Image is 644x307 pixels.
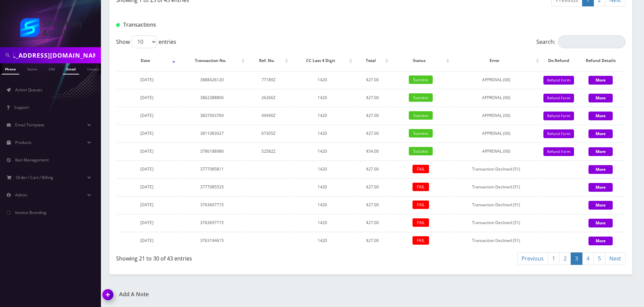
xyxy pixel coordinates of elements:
[355,232,390,249] td: $27.00
[247,143,290,160] td: 52582Z
[452,196,541,213] td: Transaction Declined (51)
[588,76,613,85] button: More
[409,129,433,137] span: Success
[24,63,41,74] a: Name
[452,107,541,124] td: APPROVAL (00)
[452,214,541,231] td: Transaction Declined (51)
[2,63,19,74] a: Phone
[116,252,366,263] div: Showing 21 to 30 of 43 entries
[391,51,451,70] th: Status: activate to sort column ascending
[536,35,625,48] label: Search:
[290,51,354,70] th: CC Last 4 Digit: activate to sort column ascending
[588,165,613,174] button: More
[588,237,613,245] button: More
[290,107,354,124] td: 1420
[543,112,574,121] button: Refund Form
[290,232,354,249] td: 1420
[588,219,613,227] button: More
[452,232,541,249] td: Transaction Declined (51)
[140,95,153,100] span: [DATE]
[247,51,290,70] th: Ref. No.: activate to sort column ascending
[452,51,541,70] th: Error: activate to sort column ascending
[452,178,541,195] td: Transaction Declined (51)
[355,51,390,70] th: Total: activate to sort column ascending
[290,178,354,195] td: 1420
[409,93,433,102] span: Success
[409,111,433,120] span: Success
[140,77,153,83] span: [DATE]
[140,202,153,208] span: [DATE]
[355,107,390,124] td: $27.00
[14,104,29,110] span: Support
[140,113,153,118] span: [DATE]
[355,178,390,195] td: $27.00
[290,125,354,142] td: 1420
[290,214,354,231] td: 1420
[413,236,429,245] span: FAIL
[178,143,246,160] td: 3786188986
[116,22,279,28] h1: Transactions
[413,183,429,191] span: FAIL
[140,238,153,243] span: [DATE]
[355,160,390,178] td: $27.00
[247,107,290,124] td: 49490Z
[178,196,246,213] td: 3763697715
[413,165,429,173] span: FAIL
[178,178,246,195] td: 3777085525
[140,220,153,225] span: [DATE]
[409,147,433,155] span: Success
[548,252,560,265] a: 1
[452,160,541,178] td: Transaction Declined (51)
[559,252,571,265] a: 2
[571,252,582,265] a: 3
[413,218,429,227] span: FAIL
[117,51,177,70] th: Date: activate to sort column ascending
[132,35,157,48] select: Showentries
[290,89,354,106] td: 1420
[247,125,290,142] td: 67305Z
[588,147,613,156] button: More
[355,71,390,88] td: $27.00
[140,148,153,154] span: [DATE]
[452,71,541,88] td: APPROVAL (00)
[15,210,46,215] span: Invoice Branding
[290,196,354,213] td: 1420
[140,130,153,136] span: [DATE]
[605,252,625,265] a: Next
[140,184,153,190] span: [DATE]
[355,89,390,106] td: $27.00
[543,94,574,103] button: Refund Form
[178,51,246,70] th: Transaction No.: activate to sort column ascending
[15,87,42,93] span: Action Queues
[355,143,390,160] td: $54.00
[290,160,354,178] td: 1420
[582,252,594,265] a: 4
[84,63,106,74] a: Company
[588,112,613,120] button: More
[588,94,613,102] button: More
[20,18,81,37] img: Shluchim Assist
[15,122,44,128] span: Email Template
[588,129,613,138] button: More
[247,71,290,88] td: 77189Z
[543,147,574,156] button: Refund Form
[13,49,99,62] input: Search in Company
[409,75,433,84] span: Success
[116,35,176,48] label: Show entries
[45,63,58,74] a: SIM
[140,166,153,172] span: [DATE]
[452,143,541,160] td: APPROVAL (00)
[16,175,53,180] span: Order / Cart / Billing
[355,125,390,142] td: $27.00
[558,35,625,48] input: Search:
[290,71,354,88] td: 1420
[413,201,429,209] span: FAIL
[178,160,246,178] td: 3777085811
[543,129,574,139] button: Refund Form
[247,89,290,106] td: 26266Z
[15,192,27,198] span: Admin
[178,214,246,231] td: 3763697715
[588,201,613,210] button: More
[103,291,366,298] a: Add A Note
